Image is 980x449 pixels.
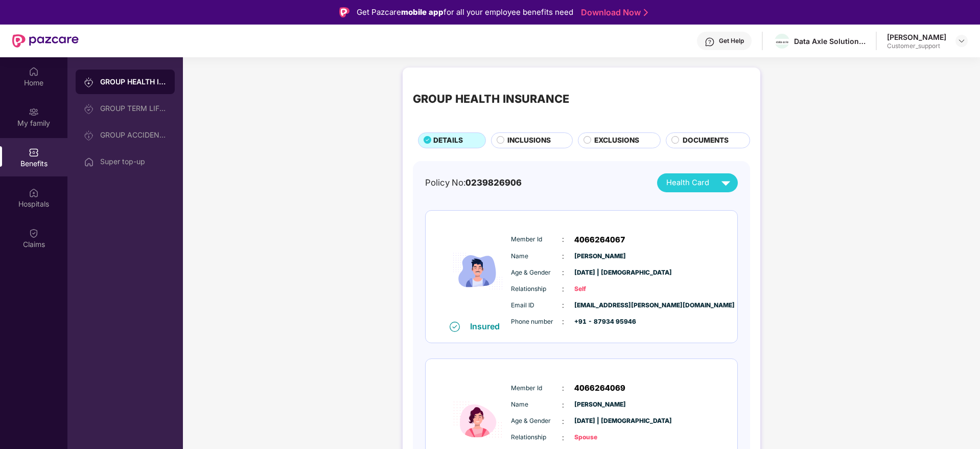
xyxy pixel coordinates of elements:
[100,77,167,87] div: GROUP HEALTH INSURANCE
[574,382,625,394] span: 4066264069
[470,321,506,331] div: Insured
[562,416,564,427] span: :
[644,7,648,18] img: Stroke
[683,135,729,146] span: DOCUMENTS
[574,284,625,294] span: Self
[562,234,564,245] span: :
[574,433,625,442] span: Spouse
[507,135,551,146] span: INCLUSIONS
[433,135,463,146] span: DETAILS
[562,316,564,327] span: :
[84,157,94,167] img: svg+xml;base64,PHN2ZyBpZD0iSG9tZSIgeG1sbnM9Imh0dHA6Ly93d3cudzMub3JnLzIwMDAvc3ZnIiB3aWR0aD0iMjAiIG...
[511,416,562,426] span: Age & Gender
[29,188,39,198] img: svg+xml;base64,PHN2ZyBpZD0iSG9zcGl0YWxzIiB4bWxucz0iaHR0cDovL3d3dy53My5vcmcvMjAwMC9zdmciIHdpZHRoPS...
[719,37,744,45] div: Get Help
[574,400,625,410] span: [PERSON_NAME]
[511,400,562,410] span: Name
[511,268,562,278] span: Age & Gender
[562,251,564,262] span: :
[562,383,564,394] span: :
[425,176,522,189] div: Policy No:
[339,7,349,17] img: Logo
[29,147,39,158] img: svg+xml;base64,PHN2ZyBpZD0iQmVuZWZpdHMiIHhtbG5zPSJodHRwOi8vd3d3LnczLm9yZy8yMDAwL3N2ZyIgd2lkdGg9Ij...
[84,77,94,87] img: svg+xml;base64,PHN2ZyB3aWR0aD0iMjAiIGhlaWdodD0iMjAiIHZpZXdCb3g9IjAgMCAyMCAyMCIgZmlsbD0ibm9uZSIgeG...
[29,107,39,117] img: svg+xml;base64,PHN2ZyB3aWR0aD0iMjAiIGhlaWdodD0iMjAiIHZpZXdCb3g9IjAgMCAyMCAyMCIgZmlsbD0ibm9uZSIgeG...
[100,131,167,139] div: GROUP ACCIDENTAL INSURANCE
[581,7,645,18] a: Download Now
[450,322,460,332] img: svg+xml;base64,PHN2ZyB4bWxucz0iaHR0cDovL3d3dy53My5vcmcvMjAwMC9zdmciIHdpZHRoPSIxNiIgaGVpZ2h0PSIxNi...
[574,317,625,327] span: +91 - 87934 95946
[465,177,522,188] span: 0239826906
[594,135,639,146] span: EXCLUSIONS
[84,104,94,114] img: svg+xml;base64,PHN2ZyB3aWR0aD0iMjAiIGhlaWdodD0iMjAiIHZpZXdCb3g9IjAgMCAyMCAyMCIgZmlsbD0ibm9uZSIgeG...
[574,301,625,310] span: [EMAIL_ADDRESS][PERSON_NAME][DOMAIN_NAME]
[574,416,625,426] span: [DATE] | [DEMOGRAPHIC_DATA]
[705,37,715,47] img: svg+xml;base64,PHN2ZyBpZD0iSGVscC0zMngzMiIgeG1sbnM9Imh0dHA6Ly93d3cudzMub3JnLzIwMDAvc3ZnIiB3aWR0aD...
[562,283,564,295] span: :
[666,177,709,189] span: Health Card
[574,234,625,246] span: 4066264067
[511,235,562,244] span: Member Id
[511,317,562,327] span: Phone number
[717,174,735,192] img: svg+xml;base64,PHN2ZyB4bWxucz0iaHR0cDovL3d3dy53My5vcmcvMjAwMC9zdmciIHZpZXdCb3g9IjAgMCAyNCAyNCIgd2...
[562,432,564,443] span: :
[511,252,562,261] span: Name
[357,6,573,18] div: Get Pazcare for all your employee benefits need
[887,32,946,42] div: [PERSON_NAME]
[574,268,625,278] span: [DATE] | [DEMOGRAPHIC_DATA]
[562,300,564,311] span: :
[574,252,625,261] span: [PERSON_NAME]
[447,221,508,321] img: icon
[100,104,167,113] div: GROUP TERM LIFE INSURANCE
[794,36,866,46] div: Data Axle Solutions Private Limited
[511,384,562,393] span: Member Id
[775,39,789,44] img: WhatsApp%20Image%202022-10-27%20at%2012.58.27.jpeg
[562,267,564,278] span: :
[29,228,39,238] img: svg+xml;base64,PHN2ZyBpZD0iQ2xhaW0iIHhtbG5zPSJodHRwOi8vd3d3LnczLm9yZy8yMDAwL3N2ZyIgd2lkdGg9IjIwIi...
[511,433,562,442] span: Relationship
[12,34,79,48] img: New Pazcare Logo
[887,42,946,50] div: Customer_support
[401,7,444,17] strong: mobile app
[657,173,738,192] button: Health Card
[100,158,167,166] div: Super top-up
[29,66,39,77] img: svg+xml;base64,PHN2ZyBpZD0iSG9tZSIgeG1sbnM9Imh0dHA6Ly93d3cudzMub3JnLzIwMDAvc3ZnIiB3aWR0aD0iMjAiIG...
[562,399,564,411] span: :
[84,130,94,141] img: svg+xml;base64,PHN2ZyB3aWR0aD0iMjAiIGhlaWdodD0iMjAiIHZpZXdCb3g9IjAgMCAyMCAyMCIgZmlsbD0ibm9uZSIgeG...
[511,284,562,294] span: Relationship
[958,37,966,45] img: svg+xml;base64,PHN2ZyBpZD0iRHJvcGRvd24tMzJ4MzIiIHhtbG5zPSJodHRwOi8vd3d3LnczLm9yZy8yMDAwL3N2ZyIgd2...
[511,301,562,310] span: Email ID
[413,90,569,107] div: GROUP HEALTH INSURANCE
